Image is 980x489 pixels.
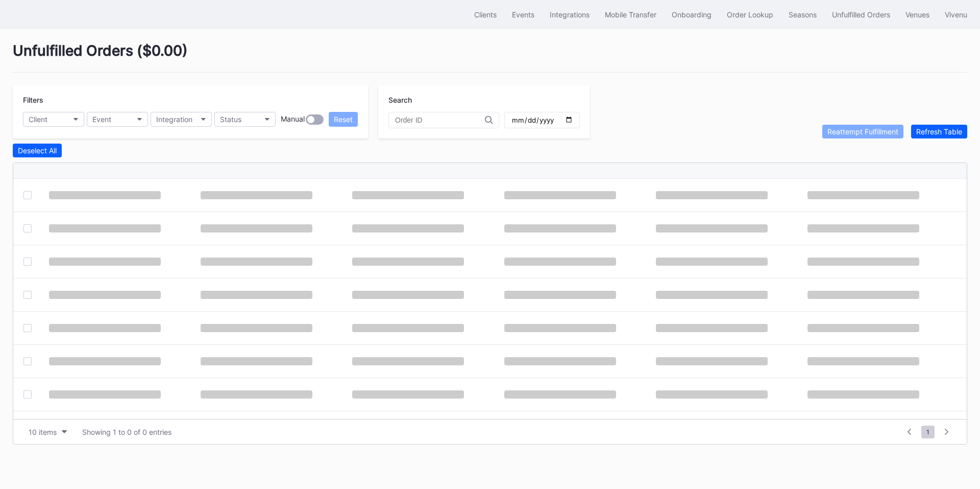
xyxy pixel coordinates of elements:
div: Unfulfilled Orders ( $0.00 ) [13,42,967,73]
button: Vivenu [937,5,975,24]
div: Deselect All [18,146,57,155]
button: Integrations [542,5,597,24]
div: Showing 1 to 0 of 0 entries [82,428,171,436]
button: Seasons [781,5,824,24]
button: Events [504,5,542,24]
div: Venues [905,10,929,19]
div: Order Lookup [727,10,773,19]
div: Refresh Table [916,127,962,136]
button: Reattempt Fulfillment [822,125,903,138]
div: Reattempt Fulfillment [827,127,898,136]
button: Clients [467,5,504,24]
button: Event [87,112,148,127]
button: Client [23,112,84,127]
span: 1 [921,426,935,438]
div: Clients [474,10,497,19]
div: Vivenu [945,10,967,19]
button: Integration [151,112,212,127]
button: Reset [329,112,358,127]
div: Mobile Transfer [605,10,656,19]
button: Mobile Transfer [597,5,664,24]
button: 10 items [23,425,72,439]
div: Integration [156,115,192,124]
div: Client [29,115,47,124]
div: Search [388,96,580,104]
div: Unfulfilled Orders [832,10,890,19]
div: Event [92,115,111,124]
button: Venues [898,5,937,24]
button: Order Lookup [719,5,781,24]
button: Unfulfilled Orders [824,5,898,24]
div: Status [220,115,241,124]
div: Filters [23,96,358,104]
div: Onboarding [672,10,712,19]
button: Onboarding [664,5,719,24]
div: Integrations [550,10,590,19]
div: Manual [281,114,305,125]
div: Events [512,10,534,19]
button: Deselect All [13,144,62,157]
button: Refresh Table [911,125,967,138]
div: Seasons [789,10,817,19]
button: Status [214,112,276,127]
div: Reset [334,115,353,124]
input: Order ID [395,116,485,124]
div: 10 items [29,428,57,436]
